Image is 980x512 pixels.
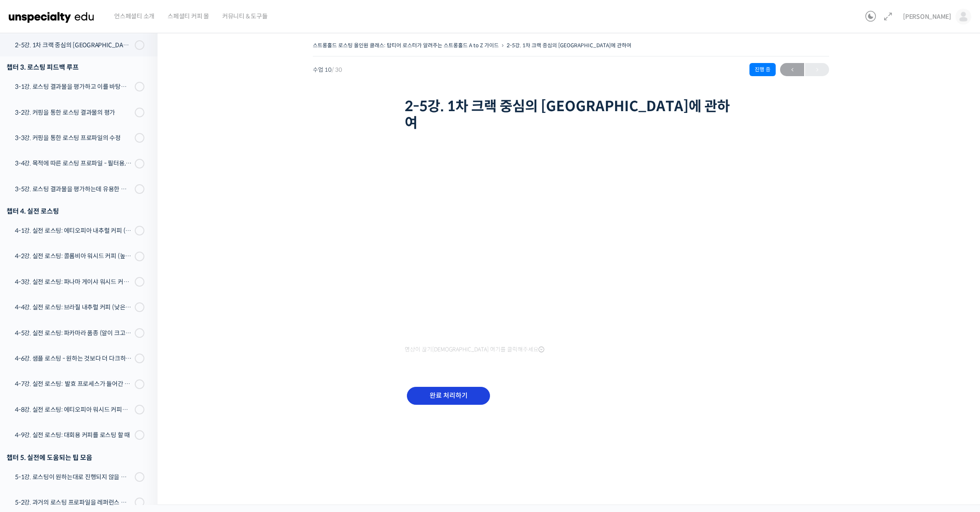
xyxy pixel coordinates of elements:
[15,302,132,312] div: 4-4강. 실전 로스팅: 브라질 내추럴 커피 (낮은 고도에서 재배되어 당분과 밀도가 낮은 경우)
[15,328,132,338] div: 4-5강. 실전 로스팅: 파카마라 품종 (알이 크고 산지에서 건조가 고르게 되기 힘든 경우)
[780,64,804,76] span: ←
[15,158,132,168] div: 3-4강. 목적에 따른 로스팅 프로파일 - 필터용, 에스프레소용
[313,67,342,73] span: 수업 10
[15,405,132,414] div: 4-8강. 실전 로스팅: 에티오피아 워시드 커피를 에스프레소용으로 로스팅 할 때
[15,498,132,507] div: 5-2강. 과거의 로스팅 프로파일을 레퍼런스 삼아 리뷰하는 방법
[405,98,737,132] h1: 2-5강. 1차 크랙 중심의 [GEOGRAPHIC_DATA]에 관하여
[405,346,544,353] span: 영상이 끊기[DEMOGRAPHIC_DATA] 여기를 클릭해주세요
[15,133,132,143] div: 3-3강. 커핑을 통한 로스팅 프로파일의 수정
[780,63,804,76] a: ←이전
[15,108,132,117] div: 3-2강. 커핑을 통한 로스팅 결과물의 평가
[3,277,58,299] a: 홈
[15,184,132,194] div: 3-5강. 로스팅 결과물을 평가하는데 유용한 팁들 - 연수를 활용한 커핑, 커핑용 분쇄도 찾기, 로스트 레벨에 따른 QC 등
[313,42,499,49] a: 스트롱홀드 로스팅 올인원 클래스: 탑티어 로스터가 알려주는 스트롱홀드 A to Z 가이드
[15,82,132,91] div: 3-1강. 로스팅 결과물을 평가하고 이를 바탕으로 프로파일을 설계하는 방법
[749,63,776,76] div: 진행 중
[15,277,132,287] div: 4-3강. 실전 로스팅: 파나마 게이샤 워시드 커피 (플레이버 프로파일이 로스팅하기 까다로운 경우)
[15,226,132,235] div: 4-1강. 실전 로스팅: 에티오피아 내추럴 커피 (당분이 많이 포함되어 있고 색이 고르지 않은 경우)
[15,251,132,261] div: 4-2강. 실전 로스팅: 콜롬비아 워시드 커피 (높은 밀도와 수분율 때문에 1차 크랙에서 많은 수분을 방출하는 경우)
[58,277,113,299] a: 대화
[7,452,144,463] div: 챕터 5. 실전에 도움되는 팁 모음
[15,40,132,50] div: 2-5강. 1차 크랙 중심의 [GEOGRAPHIC_DATA]에 관하여
[407,387,490,405] input: 완료 처리하기
[507,42,631,49] a: 2-5강. 1차 크랙 중심의 [GEOGRAPHIC_DATA]에 관하여
[15,430,132,440] div: 4-9강. 실전 로스팅: 대회용 커피를 로스팅 할 때
[80,291,91,298] span: 대화
[7,61,144,73] div: 챕터 3. 로스팅 피드백 루프
[332,66,342,74] span: / 30
[15,472,132,482] div: 5-1강. 로스팅이 원하는대로 진행되지 않을 때, 일관성이 떨어질 때
[28,291,33,298] span: 홈
[15,354,132,363] div: 4-6강. 샘플 로스팅 - 원하는 것보다 더 다크하게 로스팅 하는 이유
[113,277,168,299] a: 설정
[903,13,951,21] span: [PERSON_NAME]
[135,291,146,298] span: 설정
[7,205,144,217] div: 챕터 4. 실전 로스팅
[15,379,132,389] div: 4-7강. 실전 로스팅: 발효 프로세스가 들어간 커피를 필터용으로 로스팅 할 때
